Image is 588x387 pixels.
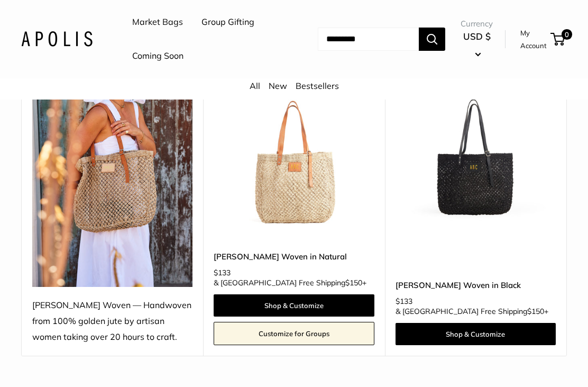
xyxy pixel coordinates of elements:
a: My Account [520,26,547,52]
a: Customize for Groups [214,322,374,345]
img: Apolis [21,31,93,47]
a: 0 [552,33,565,46]
a: Bestsellers [296,80,339,91]
div: [PERSON_NAME] Woven — Handwoven from 100% golden jute by artisan women taking over 20 hours to cr... [32,298,192,345]
span: $150 [345,278,362,287]
a: Coming Soon [132,48,183,64]
img: Mercado Woven in Black [396,73,556,233]
a: Group Gifting [201,14,254,30]
a: [PERSON_NAME] Woven in Natural [214,250,374,263]
a: Shop & Customize [396,323,556,345]
a: All [250,80,260,91]
a: [PERSON_NAME] Woven in Black [396,279,556,291]
span: $133 [396,296,412,306]
span: & [GEOGRAPHIC_DATA] Free Shipping + [214,279,366,286]
button: Search [419,28,445,51]
a: Mercado Woven in BlackMercado Woven in Black [396,73,556,233]
span: $133 [214,268,231,277]
input: Search... [318,28,419,51]
a: New [269,80,287,91]
span: 0 [562,29,572,40]
span: USD $ [463,31,491,42]
span: $150 [527,307,544,316]
a: Market Bags [132,14,183,30]
span: & [GEOGRAPHIC_DATA] Free Shipping + [396,308,548,315]
a: Mercado Woven in NaturalMercado Woven in Natural [214,73,374,233]
img: Mercado Woven in Natural [214,73,374,233]
img: Mercado Woven — Handwoven from 100% golden jute by artisan women taking over 20 hours to craft. [32,73,192,287]
a: Shop & Customize [214,294,374,317]
button: USD $ [461,28,493,62]
span: Currency [461,16,493,31]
